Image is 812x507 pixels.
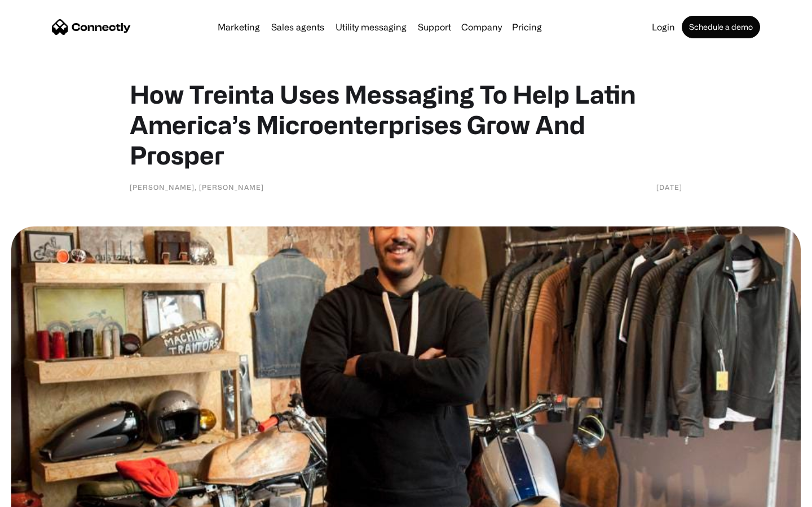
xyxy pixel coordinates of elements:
a: Login [647,23,679,32]
h1: How Treinta Uses Messaging To Help Latin America’s Microenterprises Grow And Prosper [130,79,682,170]
a: Marketing [213,23,264,32]
a: Support [413,23,456,32]
aside: Language selected: English [11,487,68,503]
div: [PERSON_NAME], [PERSON_NAME] [130,181,264,193]
div: Company [461,19,502,35]
div: [DATE] [656,181,682,193]
a: Sales agents [267,23,329,32]
a: Schedule a demo [682,16,760,38]
ul: Language list [23,487,68,503]
a: Utility messaging [331,23,411,32]
a: Pricing [507,23,546,32]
